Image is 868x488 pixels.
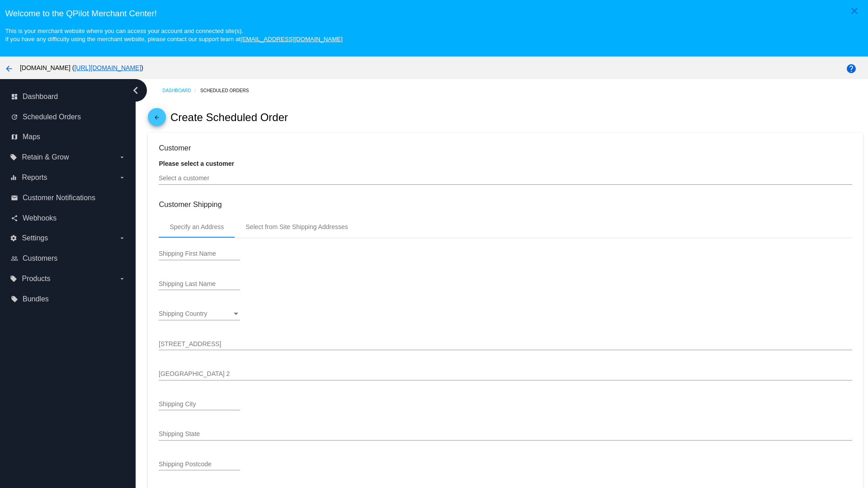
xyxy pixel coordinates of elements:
input: Shipping First Name [159,250,240,258]
span: Reports [22,174,47,182]
span: Retain & Grow [22,153,69,161]
h3: Customer Shipping [159,200,852,209]
mat-icon: arrow_back [151,114,162,125]
a: Dashboard [162,84,200,98]
i: arrow_drop_down [118,154,126,161]
h3: Welcome to the QPilot Merchant Center! [5,9,863,19]
a: dashboard Dashboard [11,89,126,104]
input: Shipping Last Name [159,281,240,288]
mat-icon: close [849,5,860,16]
i: local_offer [11,296,18,303]
i: chevron_left [128,83,143,98]
span: [DOMAIN_NAME] ( ) [20,64,143,71]
a: update Scheduled Orders [11,110,126,124]
input: Shipping Street 1 [159,341,852,348]
i: settings [10,235,17,242]
i: equalizer [10,174,17,181]
i: arrow_drop_down [118,235,126,242]
mat-icon: arrow_back [4,63,14,74]
h3: Customer [159,144,852,152]
a: people_outline Customers [11,251,126,266]
span: Maps [23,133,40,141]
a: share Webhooks [11,211,126,225]
h2: Create Scheduled Order [170,111,288,124]
span: Dashboard [23,93,58,101]
div: Specify an Address [170,223,224,230]
i: local_offer [10,275,17,282]
input: Shipping Street 2 [159,371,852,378]
a: [URL][DOMAIN_NAME] [74,64,141,71]
span: Settings [22,234,48,242]
a: email Customer Notifications [11,191,126,205]
a: Scheduled Orders [200,84,257,98]
i: update [11,113,18,121]
a: local_offer Bundles [11,292,126,306]
strong: Please select a customer [159,160,234,167]
span: Webhooks [23,214,57,222]
i: share [11,215,18,222]
i: local_offer [10,154,17,161]
i: arrow_drop_down [118,275,126,282]
small: This is your merchant website where you can access your account and connected site(s). If you hav... [5,28,342,42]
a: map Maps [11,130,126,144]
span: Bundles [23,295,49,303]
i: dashboard [11,93,18,100]
a: [EMAIL_ADDRESS][DOMAIN_NAME] [241,36,343,42]
span: Customers [23,254,57,263]
span: Shipping Country [159,310,207,317]
i: arrow_drop_down [118,174,126,181]
span: Customer Notifications [23,194,95,202]
mat-select: Shipping Country [159,310,240,318]
input: Select a customer [159,175,852,182]
input: Shipping City [159,401,240,408]
input: Shipping Postcode [159,461,240,468]
i: people_outline [11,255,18,262]
span: Scheduled Orders [23,113,81,121]
span: Products [22,275,50,283]
i: map [11,133,18,141]
input: Shipping State [159,431,852,438]
mat-icon: help [846,63,857,74]
div: Select from Site Shipping Addresses [245,223,348,230]
i: email [11,194,18,202]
